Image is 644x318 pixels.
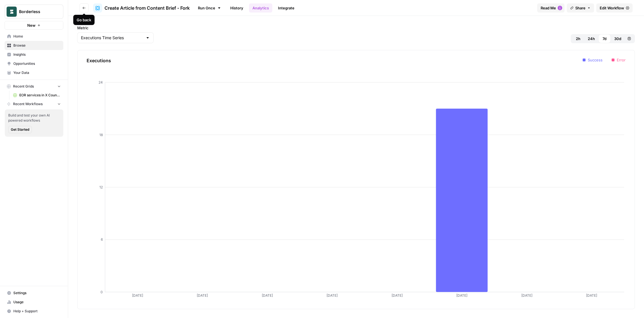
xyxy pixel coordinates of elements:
[93,3,190,13] a: Create Article from Content Brief - Fork
[262,293,273,298] tspan: [DATE]
[194,3,225,13] a: Run Once
[392,293,403,298] tspan: [DATE]
[586,293,597,298] tspan: [DATE]
[13,84,34,89] span: Recent Grids
[537,3,564,13] button: Read Me
[521,293,532,298] tspan: [DATE]
[13,34,61,39] span: Home
[8,126,32,133] button: Get Started
[611,34,625,43] button: 30d
[5,41,63,50] a: Browse
[13,309,61,314] span: Help + Support
[575,5,586,11] span: Share
[600,5,624,11] span: Edit Workflow
[13,43,61,48] span: Browse
[5,21,63,30] button: New
[13,101,43,107] span: Recent Workflows
[99,80,103,84] tspan: 24
[576,36,580,41] span: 2h
[104,5,190,11] span: Create Article from Content Brief - Fork
[567,3,594,13] button: Share
[197,293,208,298] tspan: [DATE]
[541,5,556,11] span: Read Me
[5,68,63,77] a: Your Data
[614,36,621,41] span: 30d
[596,3,633,13] a: Edit Workflow
[5,307,63,316] button: Help + Support
[7,7,17,17] img: Borderless Logo
[13,52,61,57] span: Insights
[5,298,63,307] a: Usage
[275,3,298,13] a: Integrate
[5,5,63,19] button: Workspace: Borderless
[11,91,63,100] a: EOR services in X Country
[132,293,143,298] tspan: [DATE]
[101,237,103,242] tspan: 6
[5,32,63,41] a: Home
[99,133,103,137] tspan: 18
[13,70,61,75] span: Your Data
[77,17,91,23] div: Go back
[588,36,595,41] span: 24h
[5,100,63,108] button: Recent Workflows
[77,25,154,31] label: Metric
[5,59,63,68] a: Opportunities
[612,57,626,63] li: Error
[456,293,467,298] tspan: [DATE]
[19,93,61,98] span: EOR services in X Country
[5,288,63,298] a: Settings
[603,36,607,41] span: 7d
[11,127,29,132] span: Get Started
[13,290,61,296] span: Settings
[327,293,338,298] tspan: [DATE]
[13,61,61,66] span: Opportunities
[583,57,603,63] li: Success
[227,3,247,13] a: History
[249,3,272,13] a: Analytics
[5,82,63,91] button: Recent Grids
[27,22,35,28] span: New
[99,185,103,189] tspan: 12
[8,113,60,123] span: Build and test your own AI powered workflows
[13,300,61,305] span: Usage
[19,9,53,14] span: Borderless
[584,34,598,43] button: 24h
[81,35,143,41] input: Executions Time Series
[101,290,103,294] tspan: 0
[5,50,63,59] a: Insights
[572,34,584,43] button: 2h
